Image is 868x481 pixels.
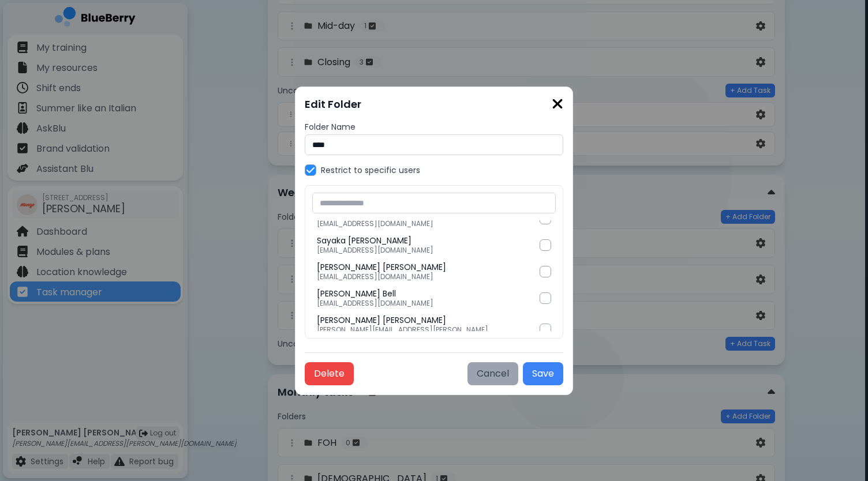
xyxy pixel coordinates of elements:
[467,362,518,385] button: Cancel
[523,362,563,385] button: Save
[317,219,433,228] p: [EMAIL_ADDRESS][DOMAIN_NAME]
[317,299,433,308] p: [EMAIL_ADDRESS][DOMAIN_NAME]
[317,262,446,272] p: [PERSON_NAME] [PERSON_NAME]
[317,272,446,281] p: [EMAIL_ADDRESS][DOMAIN_NAME]
[552,96,563,112] img: close icon
[321,165,420,175] label: Restrict to specific users
[317,325,540,344] p: [PERSON_NAME][EMAIL_ADDRESS][PERSON_NAME][DOMAIN_NAME]
[317,246,433,255] p: [EMAIL_ADDRESS][DOMAIN_NAME]
[317,288,433,299] p: [PERSON_NAME] Bell
[305,362,354,385] button: Delete
[317,235,433,246] p: Sayaka [PERSON_NAME]
[305,96,563,112] h3: Edit Folder
[306,166,315,175] img: check
[305,122,563,132] label: Folder Name
[317,315,540,325] p: [PERSON_NAME] [PERSON_NAME]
